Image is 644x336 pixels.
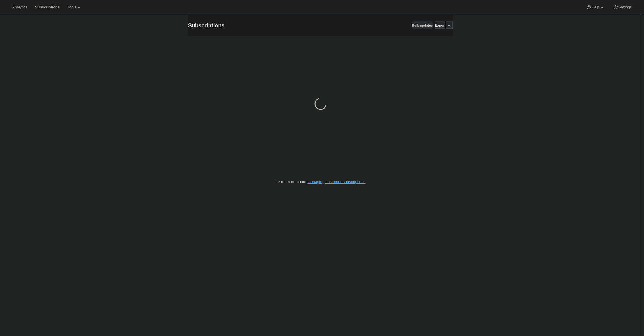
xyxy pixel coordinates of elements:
[435,21,446,29] button: Export
[35,5,60,9] span: Subscriptions
[9,3,30,11] button: Analytics
[609,3,635,11] button: Settings
[307,179,365,184] a: managing customer subscriptions
[64,3,85,11] button: Tools
[12,5,27,9] span: Analytics
[275,179,365,184] p: Learn more about
[412,21,433,29] button: Bulk updates
[188,22,225,28] span: Subscriptions
[435,23,446,28] span: Export
[67,5,76,9] span: Tools
[618,5,632,9] span: Settings
[412,23,433,28] span: Bulk updates
[32,3,63,11] button: Subscriptions
[592,5,599,9] span: Help
[583,3,608,11] button: Help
